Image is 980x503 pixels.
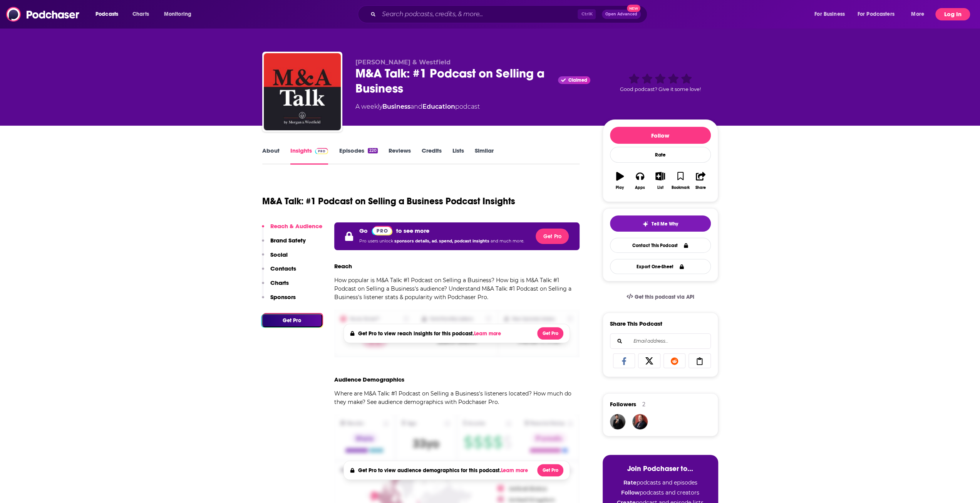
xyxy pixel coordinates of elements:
button: open menu [906,8,934,20]
h4: Get Pro to view reach insights for this podcast. [358,330,503,337]
div: Play [616,185,624,190]
input: Search podcasts, credits, & more... [379,8,578,20]
a: Lists [452,147,464,165]
img: DSTwGLG [632,414,648,429]
img: Podchaser Pro [315,148,328,154]
h3: Join Podchaser to... [610,464,710,473]
h3: Audience Demographics [334,376,404,383]
h3: Share This Podcast [610,320,662,327]
p: Pro users unlock and much more. [359,236,524,247]
a: Share on X/Twitter [638,353,660,368]
button: Get Pro [537,327,563,340]
a: Share on Reddit [663,353,686,368]
a: Similar [475,147,494,165]
div: List [657,185,663,190]
p: Where are M&A Talk: #1 Podcast on Selling a Business's listeners located? How much do they make? ... [334,389,580,406]
button: Brand Safety [262,237,306,251]
a: Copy Link [689,353,711,368]
button: open menu [159,8,201,20]
button: List [650,167,670,195]
div: Apps [635,185,645,190]
a: Contact This Podcast [610,238,711,253]
span: Podcasts [95,9,118,20]
div: 220 [368,148,377,153]
button: Get Pro [536,229,569,244]
button: Follow [610,127,711,144]
span: and [410,103,422,110]
span: Open Advanced [605,12,637,16]
span: [PERSON_NAME] & Westfield [355,59,451,66]
h4: Get Pro to view audience demographics for this podcast. [358,467,530,474]
a: Get this podcast via API [620,288,700,306]
p: How popular is M&A Talk: #1 Podcast on Selling a Business? How big is M&A Talk: #1 Podcast on Sel... [334,276,580,301]
button: Learn more [474,331,503,337]
button: Sponsors [262,293,296,308]
p: Social [270,251,288,258]
span: Get this podcast via API [634,294,694,300]
p: Brand Safety [270,237,306,244]
button: open menu [853,8,906,20]
p: Contacts [270,265,296,272]
button: Get Pro [537,464,563,476]
a: Share on Facebook [613,353,635,368]
div: Rate [610,147,711,163]
button: tell me why sparkleTell Me Why [610,215,711,232]
h3: Reach [334,262,352,270]
a: Pro website [372,225,393,236]
span: More [911,9,924,20]
button: Log In [935,8,970,20]
img: tell me why sparkle [642,221,648,227]
a: Business [382,103,410,110]
img: Podchaser - Follow, Share and Rate Podcasts [6,7,80,22]
div: Bookmark [671,185,689,190]
button: Charts [262,279,289,293]
a: About [262,147,280,165]
span: Ctrl K [578,9,596,19]
a: Reviews [389,147,411,165]
button: Get Pro [262,314,322,327]
span: For Business [814,9,845,20]
button: Contacts [262,265,296,279]
button: open menu [809,8,854,20]
button: Export One-Sheet [610,259,711,274]
button: Apps [630,167,650,195]
img: M&A Talk: #1 Podcast on Selling a Business [264,53,341,130]
h1: M&A Talk: #1 Podcast on Selling a Business Podcast Insights [262,195,515,207]
div: A weekly podcast [355,102,480,111]
li: podcasts and episodes [610,479,710,486]
button: Open AdvancedNew [602,10,641,19]
p: Reach & Audience [270,222,322,230]
button: Play [610,167,630,195]
a: Credits [422,147,442,165]
span: sponsors details, ad. spend, podcast insights [394,239,491,244]
li: podcasts and creators [610,489,710,496]
button: Social [262,251,288,265]
div: Search followers [610,333,711,349]
span: Charts [132,9,149,20]
span: Good podcast? Give it some love! [620,86,701,92]
img: Podchaser Pro [372,226,393,236]
button: Bookmark [670,167,690,195]
p: Sponsors [270,293,296,301]
img: JohirMia [610,414,625,429]
div: Search podcasts, credits, & more... [365,5,655,23]
strong: Rate [623,479,637,486]
strong: Follow [621,489,640,496]
p: Charts [270,279,289,286]
button: open menu [90,8,128,20]
button: Share [690,167,710,195]
p: Go [359,227,368,234]
p: to see more [396,227,429,234]
div: Good podcast? Give it some love! [603,59,718,106]
a: Education [422,103,455,110]
a: Episodes220 [339,147,377,165]
a: InsightsPodchaser Pro [290,147,328,165]
button: Learn more [501,468,530,474]
button: Reach & Audience [262,222,322,237]
div: 2 [642,401,645,408]
span: Tell Me Why [652,221,678,227]
span: Claimed [568,78,587,82]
